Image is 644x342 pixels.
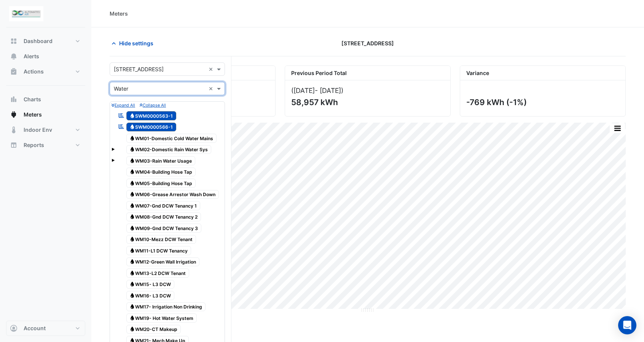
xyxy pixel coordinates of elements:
[126,190,219,199] span: WM06-Grease Arrestor Wash Down
[129,259,135,265] fa-icon: Water
[126,235,196,244] span: WM10-Mezz DCW Tenant
[9,6,43,21] img: Company Logo
[24,111,42,118] span: Meters
[126,179,196,188] span: WM05-Building Hose Tap
[24,96,41,103] span: Charts
[119,39,153,47] span: Hide settings
[129,147,135,152] fa-icon: Water
[6,92,85,107] button: Charts
[129,169,135,175] fa-icon: Water
[10,37,18,45] app-icon: Dashboard
[129,113,135,118] fa-icon: Water
[129,248,135,253] fa-icon: Water
[6,49,85,64] button: Alerts
[6,34,85,49] button: Dashboard
[126,156,196,165] span: WM03-Rain Water Usage
[129,292,135,298] fa-icon: Water
[129,225,135,231] fa-icon: Water
[10,53,18,60] app-icon: Alerts
[6,64,85,79] button: Actions
[6,122,85,137] button: Indoor Env
[6,137,85,153] button: Reports
[341,39,394,47] span: [STREET_ADDRESS]
[10,111,18,118] app-icon: Meters
[126,213,201,222] span: WM08-Gnd DCW Tenancy 2
[129,270,135,276] fa-icon: Water
[6,107,85,122] button: Meters
[24,126,52,134] span: Indoor Env
[126,280,175,289] span: WM15- L3 DCW
[209,65,215,73] span: Clear
[610,123,625,133] button: More Options
[10,68,18,75] app-icon: Actions
[110,37,158,50] button: Hide settings
[129,158,135,163] fa-icon: Water
[126,168,196,177] span: WM04-Building Hose Tap
[126,302,206,312] span: WM17- Irrigation Non Drinking
[291,86,444,94] div: ([DATE] )
[112,103,135,108] small: Expand All
[126,257,200,267] span: WM12-Green Wall Irrigation
[126,246,191,255] span: WM11-L1 DCW Tenancy
[6,321,85,336] button: Account
[129,304,135,310] fa-icon: Water
[110,10,128,18] div: Meters
[126,145,212,154] span: WM02-Domestic Rain Water Sys
[140,102,166,109] button: Collapse All
[24,324,46,332] span: Account
[126,313,197,323] span: WM19- Hot Water System
[129,281,135,287] fa-icon: Water
[466,97,618,107] div: -769 kWh (-1%)
[24,68,44,75] span: Actions
[126,268,190,278] span: WM13-L2 DCW Tenant
[126,201,201,210] span: WM07-Gnd DCW Tenancy 1
[129,326,135,332] fa-icon: Water
[291,97,443,107] div: 58,957 kWh
[118,112,125,118] fa-icon: Reportable
[126,134,217,143] span: WM01-Domestic Cold Water Mains
[126,123,177,132] span: SWM0000566-1
[10,126,18,134] app-icon: Indoor Env
[129,192,135,197] fa-icon: Water
[285,66,450,80] div: Previous Period Total
[10,96,18,103] app-icon: Charts
[10,141,18,149] app-icon: Reports
[126,325,181,334] span: WM20-CT Makeup
[24,53,39,60] span: Alerts
[126,291,175,300] span: WM16- L3 DCW
[129,180,135,186] fa-icon: Water
[129,124,135,130] fa-icon: Water
[209,85,215,93] span: Clear
[618,316,636,334] div: Open Intercom Messenger
[126,224,202,233] span: WM09-Gnd DCW Tenancy 3
[315,86,341,94] span: - [DATE]
[129,135,135,141] fa-icon: Water
[24,37,53,45] span: Dashboard
[112,102,135,109] button: Expand All
[129,214,135,220] fa-icon: Water
[24,141,44,149] span: Reports
[140,103,166,108] small: Collapse All
[129,237,135,242] fa-icon: Water
[129,315,135,321] fa-icon: Water
[460,66,625,80] div: Variance
[118,123,125,130] fa-icon: Reportable
[129,203,135,208] fa-icon: Water
[126,111,177,120] span: SWM0000563-1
